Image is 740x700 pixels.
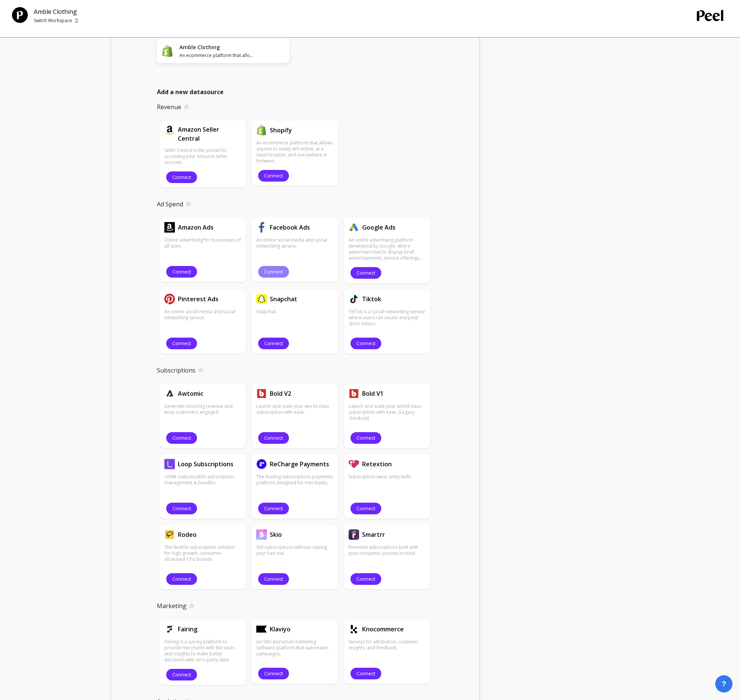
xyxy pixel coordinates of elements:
h1: Retextion [362,460,392,469]
h1: Google Ads [362,223,396,232]
button: Connect [258,573,289,585]
span: Connect [172,174,191,181]
button: Connect [258,432,289,444]
h1: Tiktok [362,294,381,303]
span: Add a new datasource [157,87,224,96]
img: api.smartrr.svg [349,529,359,540]
h1: Smartrr [362,530,385,539]
p: Seller Central is the portal for accessing your Amazon seller account. [164,147,241,165]
p: An SMS and email marketing software platform that automates campaigns. [256,639,333,657]
span: Connect [172,268,191,275]
h1: Amble Clothing [179,44,254,51]
p: 100% customizable subscription management & bundles [164,474,241,486]
img: api.amazonads.svg [164,222,175,233]
button: Connect [350,338,381,349]
h1: Knocommerce [362,625,404,634]
p: Subscriptions [157,366,196,375]
span: Connect [356,670,375,677]
h1: Snapchat [270,294,297,303]
p: The leading subscriptions payments platform designed for merchants. [256,474,333,486]
h1: Bold V2 [270,389,291,398]
img: api.awtomic.svg [164,388,175,399]
img: api.loopsubs.svg [164,459,175,469]
span: Connect [356,269,375,276]
button: Connect [258,503,289,514]
span: Connect [264,505,283,512]
span: Connect [172,671,191,678]
p: Online advertising for businesses of all sizes [164,237,241,249]
p: Amble Clothing [34,7,78,16]
button: Connect [166,266,197,278]
h1: Pinterest Ads [178,294,218,303]
img: api.retextion.svg [349,459,359,469]
h1: Amazon Ads [178,223,214,232]
span: Connect [172,340,191,347]
h1: Amazon Seller Central [178,125,241,143]
img: api.enquirelabs.svg [164,624,175,634]
button: Connect [258,338,289,349]
button: Connect [350,503,381,514]
span: ? [722,679,726,689]
p: Generate recurring revenue and keep customers engaged. [164,403,241,415]
span: Connect [264,670,283,677]
h1: Facebook Ads [270,223,310,232]
img: api.skio.svg [256,529,267,540]
button: Connect [258,668,289,679]
button: Connect [350,573,381,585]
p: Surveys for attribution, customer insights, and feedback. [349,639,426,651]
p: Launch and scale your world-class subscription with ease. (Legacy checkout) [349,403,426,421]
button: Connect [350,432,381,444]
h1: ReCharge Payments [270,460,329,469]
img: Team Profile [12,7,28,23]
img: api.snapchat.svg [256,294,267,304]
img: picker [75,18,78,24]
span: Connect [356,434,375,442]
button: ? [715,675,732,692]
img: api.klaviyo.svg [256,624,267,634]
h1: Bold V1 [362,389,384,398]
p: Subscription swiss army knife. [349,474,426,480]
p: An online social media and social networking service. [256,237,333,249]
h1: Awtomic [178,389,203,398]
span: Connect [356,340,375,347]
span: Connect [264,268,283,275]
h1: Klaviyo [270,625,290,634]
img: api.boldone.svg [349,388,359,399]
p: Revenue [157,102,181,111]
span: Connect [172,434,191,442]
p: Ad Spend [157,200,183,209]
img: api.pinterest.svg [164,294,175,304]
span: Connect [264,575,283,583]
h1: Fairing [178,625,197,634]
p: An ecommerce platform that allows anyone to easily sell online, at a retail location, and everywh... [256,140,333,164]
span: Connect [264,340,283,347]
h1: Rodeo [178,530,197,539]
p: Snapchat [256,309,333,315]
button: Connect [350,267,381,279]
p: Marketing [157,601,187,610]
img: api.tiktok.svg [349,294,359,304]
p: An online advertising platform developed by Google, where advertisers bid to display brief advert... [349,237,426,261]
img: api.shopify.svg [161,45,173,57]
img: api.rodeo.svg [164,529,175,540]
button: Connect [258,266,289,278]
h1: Loop Subscriptions [178,460,233,469]
button: Connect [166,503,197,514]
p: Fairing is a survey platform to provide merchants with the tools and insights to make better deci... [164,639,241,663]
button: Connect [166,573,197,585]
button: Connect [166,669,197,680]
img: api.amazon.svg [164,125,175,135]
p: Launch and scale your world-class subscription with ease. [256,403,333,415]
button: Connect [166,171,197,183]
button: Connect [166,338,197,349]
p: An online social media and social networking service. [164,309,241,321]
button: Connect [350,668,381,679]
p: The flexible subscription solution for high-growth, consumer-obsessed CPG brands. [164,544,241,562]
span: An ecommerce platform that allows anyone to easily sell online, at a retail location, and everywh... [179,53,254,59]
img: api.fb.svg [256,222,267,233]
p: Premium subscriptions built with your consumer journey in mind. [349,544,426,556]
p: Switch Workspace [34,18,72,24]
img: api.recharge.svg [256,459,267,469]
span: Connect [356,575,375,583]
img: api.shopify.svg [256,125,267,135]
